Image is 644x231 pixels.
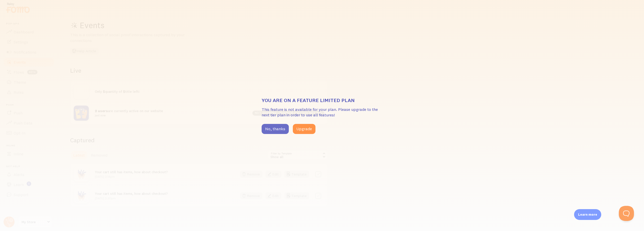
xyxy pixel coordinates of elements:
button: No, thanks [262,124,289,134]
p: This feature is not available for your plan. Please upgrade to the next tier plan in order to use... [262,107,382,118]
button: Upgrade [293,124,315,134]
h3: You are on a feature limited plan [262,97,382,104]
div: Learn more [574,209,601,220]
iframe: Help Scout Beacon - Open [619,206,634,221]
p: Learn more [578,212,597,217]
